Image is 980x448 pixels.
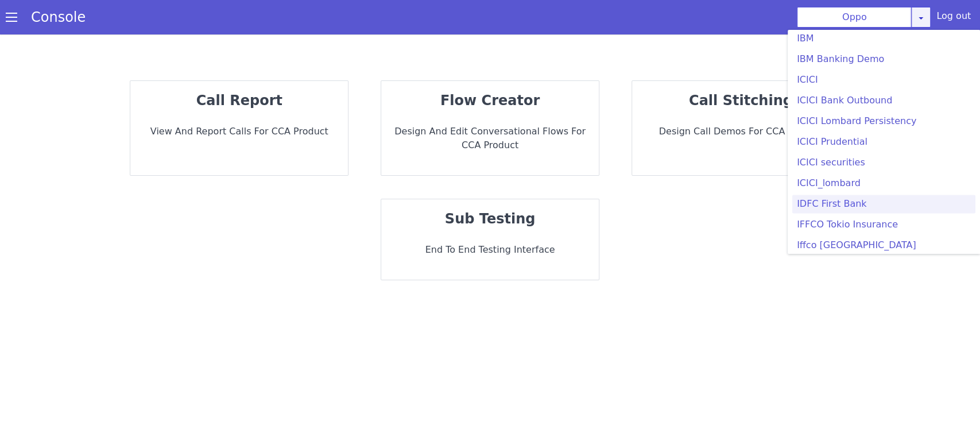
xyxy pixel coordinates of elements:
[792,112,975,130] a: ICICI Lombard Persistency
[936,9,971,28] div: Log out
[445,211,536,227] strong: sub testing
[792,174,975,192] a: ICICI_lombard
[792,29,975,48] a: IBM
[792,91,975,110] a: ICICI Bank Outbound
[792,195,975,213] a: IDFC First Bank
[792,71,975,89] a: ICICI
[440,92,540,109] strong: flow creator
[196,92,282,109] strong: call report
[792,215,975,234] a: IFFCO Tokio Insurance
[797,7,912,28] button: Oppo
[792,50,975,68] a: IBM Banking Demo
[390,125,590,152] p: Design and Edit Conversational flows for CCA Product
[17,9,99,25] a: Console
[792,236,975,254] a: Iffco [GEOGRAPHIC_DATA]
[641,125,840,138] p: Design call demos for CCA Product
[689,92,793,109] strong: call stitching
[390,243,590,257] p: End to End Testing Interface
[792,153,975,172] a: ICICI securities
[140,125,339,138] p: View and report calls for CCA Product
[792,133,975,151] a: ICICI Prudential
